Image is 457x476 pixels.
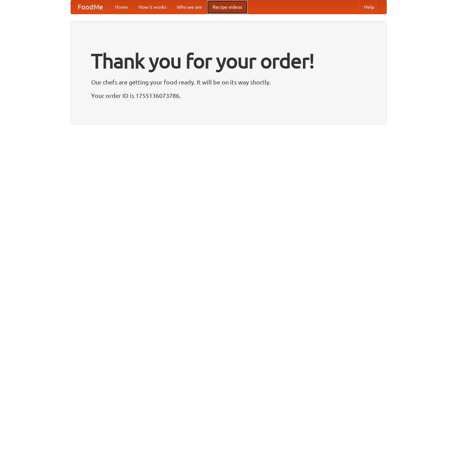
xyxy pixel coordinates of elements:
[133,0,172,14] a: How it works
[71,0,110,14] a: FoodMe
[91,45,366,77] h1: Thank you for your order!
[91,77,366,87] p: Our chefs are getting your food ready. It will be on its way shortly.
[110,0,133,14] a: Home
[91,90,366,101] p: Your order ID is 1755136073786.
[172,0,207,14] a: Who we are
[359,0,380,14] a: Help
[207,0,247,14] a: Recipe videos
